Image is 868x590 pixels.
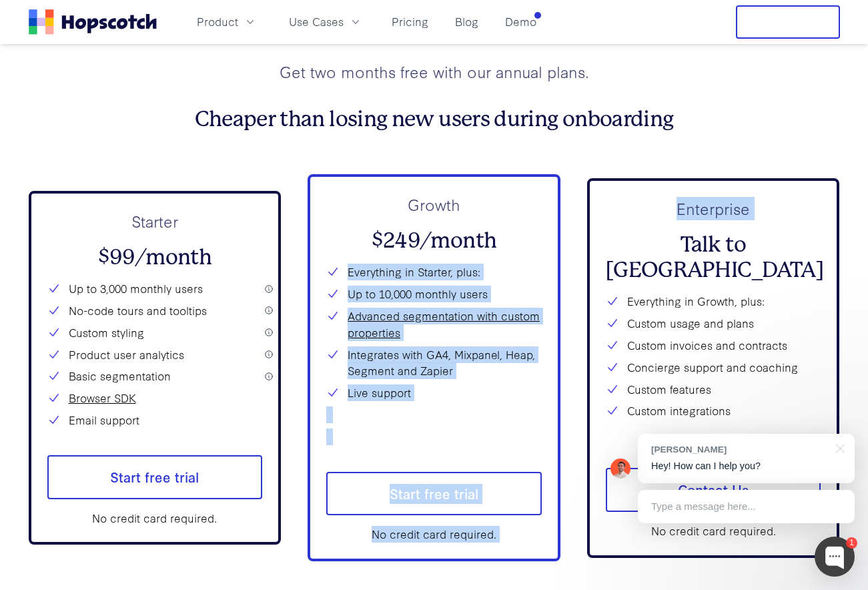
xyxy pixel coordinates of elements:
h2: Talk to [GEOGRAPHIC_DATA] [606,232,821,284]
p: Enterprise [606,197,821,220]
li: Custom styling [47,324,263,341]
button: Product [189,11,265,33]
li: Basic segmentation [47,368,263,384]
div: [PERSON_NAME] [651,443,828,456]
li: Custom integrations [606,402,821,419]
li: Custom features [606,381,821,398]
h2: $249/month [326,228,542,254]
a: Start free trial [47,455,263,499]
li: No-code tours and tooltips [47,302,263,319]
a: Start free trial [326,472,542,516]
li: Up to 10,000 monthly users [326,286,542,302]
li: Everything in Starter, plus: [326,264,542,280]
button: Use Cases [281,11,370,33]
a: Home [29,9,157,35]
div: No credit card required. [47,510,263,527]
li: Product user analytics [47,346,263,363]
div: 1 [846,537,857,549]
p: Growth [326,193,542,216]
li: Email support [47,412,263,428]
p: Starter [47,210,263,233]
h3: Cheaper than losing new users during onboarding [29,107,840,132]
a: Advanced segmentation with custom properties [348,308,542,341]
a: Demo [500,11,542,33]
a: Pricing [386,11,434,33]
li: Everything in Growth, plus: [606,293,821,310]
li: Live support [326,384,542,401]
li: Custom usage and plans [606,315,821,332]
li: Integrates with GA4, Mixpanel, Heap, Segment and Zapier [326,346,542,380]
div: Type a message here... [638,490,855,523]
span: Product [197,13,238,30]
li: Concierge support and coaching [606,359,821,376]
p: Get two months free with our annual plans. [29,60,840,83]
p: Hey! How can I help you? [651,459,841,473]
a: Blog [450,11,484,33]
li: Custom invoices and contracts [606,337,821,354]
button: Free Trial [736,5,840,39]
div: No credit card required. [606,523,821,539]
span: Use Cases [289,13,344,30]
a: Browser SDK [69,390,136,406]
img: Mark Spera [610,459,630,479]
div: No credit card required. [326,526,542,543]
a: Contact Us [606,468,821,512]
li: Up to 3,000 monthly users [47,280,263,297]
h2: $99/month [47,245,263,270]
